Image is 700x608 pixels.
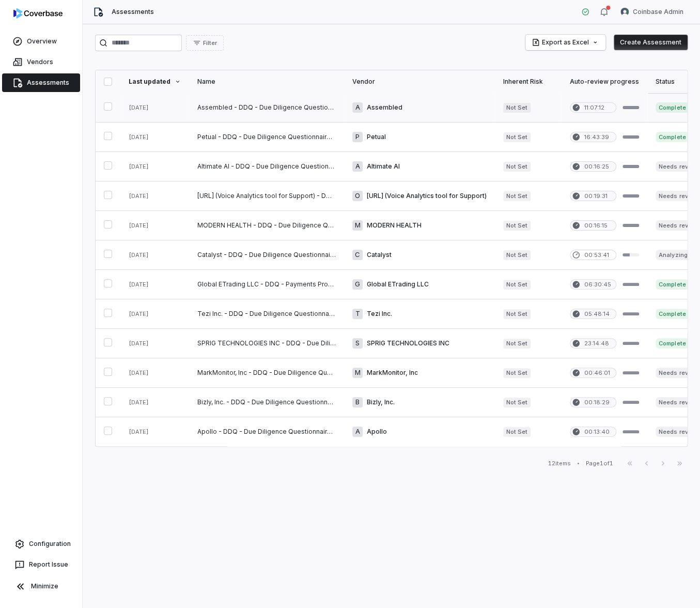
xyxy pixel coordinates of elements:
[2,32,80,51] a: Overview
[203,39,217,47] span: Filter
[620,8,629,16] img: Coinbase Admin avatar
[633,8,683,16] span: Coinbase Admin
[548,460,571,467] div: 12 items
[614,4,690,20] button: Coinbase Admin avatarCoinbase Admin
[4,535,78,553] a: Configuration
[614,35,688,50] button: Create Assessment
[197,78,336,86] div: Name
[13,8,63,19] img: logo-D7KZi-bG.svg
[577,460,580,467] div: •
[4,576,78,597] button: Minimize
[2,53,80,71] a: Vendors
[112,8,154,16] span: Assessments
[503,78,553,86] div: Inherent Risk
[4,555,78,574] button: Report Issue
[570,78,639,86] div: Auto-review progress
[525,35,605,50] button: Export as Excel
[129,78,181,86] div: Last updated
[186,35,224,51] button: Filter
[2,73,80,92] a: Assessments
[352,78,487,86] div: Vendor
[586,460,613,467] div: Page 1 of 1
